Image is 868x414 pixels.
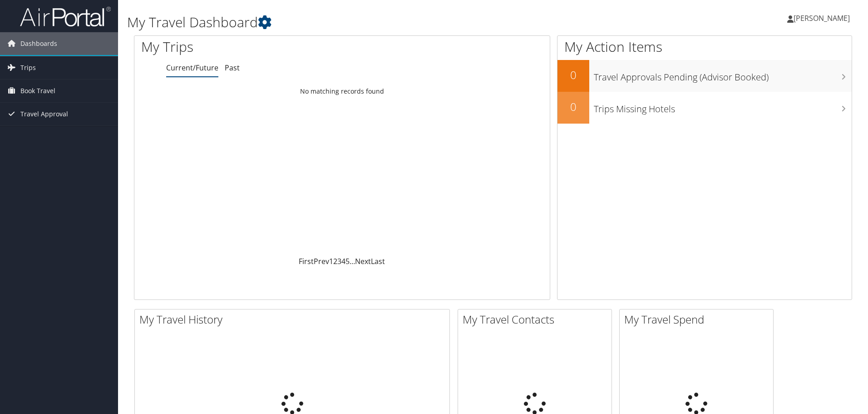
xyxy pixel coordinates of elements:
a: Last [371,256,385,266]
span: [PERSON_NAME] [794,13,850,23]
a: Past [225,63,240,73]
a: 1 [329,256,333,266]
h1: My Travel Dashboard [127,13,615,32]
h2: 0 [557,67,589,83]
a: 3 [337,256,341,266]
h1: My Trips [141,37,370,56]
span: Book Travel [20,80,55,102]
a: 5 [345,256,350,266]
h2: My Travel Spend [624,312,773,327]
h2: My Travel History [139,312,449,327]
a: 0Travel Approvals Pending (Advisor Booked) [557,60,852,92]
span: Dashboards [20,32,57,55]
h3: Travel Approvals Pending (Advisor Booked) [594,66,852,84]
a: Current/Future [166,63,218,73]
h3: Trips Missing Hotels [594,98,852,115]
span: Trips [20,56,36,79]
td: No matching records found [134,83,550,100]
span: Travel Approval [20,103,68,125]
h1: My Action Items [557,37,852,56]
a: 4 [341,256,345,266]
h2: My Travel Contacts [463,312,612,327]
a: [PERSON_NAME] [787,5,859,32]
a: 0Trips Missing Hotels [557,92,852,124]
img: airportal-logo.png [20,6,111,27]
a: 2 [333,256,337,266]
span: … [350,256,355,266]
h2: 0 [557,99,589,115]
a: Prev [314,256,329,266]
a: Next [355,256,371,266]
a: First [299,256,314,266]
